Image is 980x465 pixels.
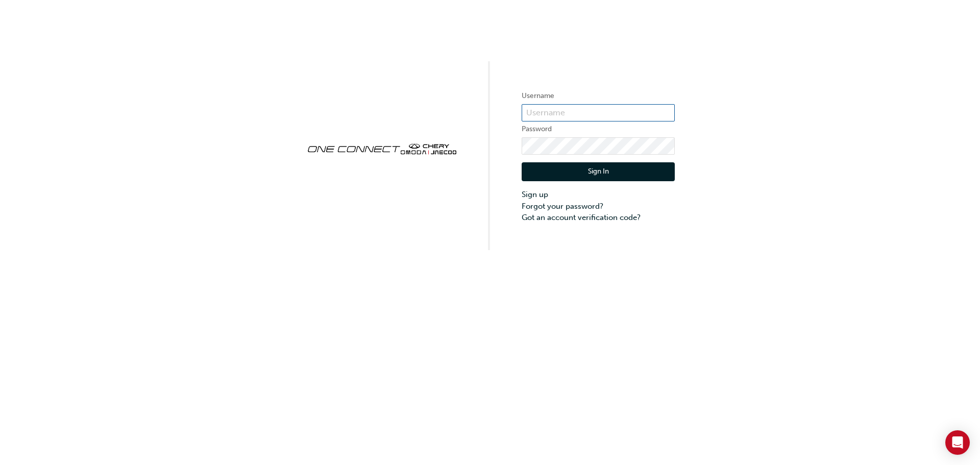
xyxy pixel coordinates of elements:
a: Sign up [522,189,675,201]
label: Password [522,123,675,135]
input: Username [522,104,675,121]
div: Open Intercom Messenger [945,430,970,455]
button: Sign In [522,162,675,182]
img: oneconnect [305,135,458,161]
label: Username [522,90,675,102]
a: Got an account verification code? [522,212,675,224]
a: Forgot your password? [522,201,675,212]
